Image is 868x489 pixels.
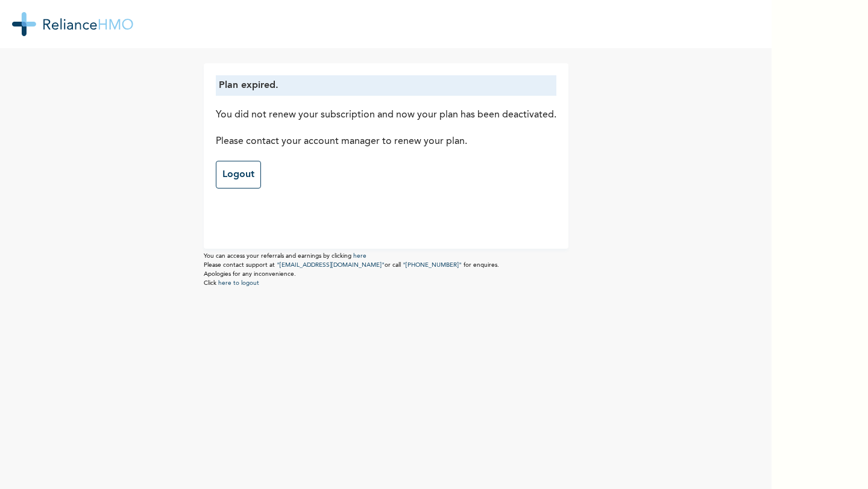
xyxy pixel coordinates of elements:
[216,134,556,149] p: Please contact your account manager to renew your plan.
[216,108,556,122] p: You did not renew your subscription and now your plan has been deactivated.
[216,161,261,188] a: Logout
[204,261,568,279] p: Please contact support at or call for enquires. Apologies for any inconvenience.
[219,78,553,93] p: Plan expired.
[277,262,385,268] a: "[EMAIL_ADDRESS][DOMAIN_NAME]"
[353,253,366,259] a: here
[204,252,568,261] p: You can access your referrals and earnings by clicking
[403,262,462,268] a: "[PHONE_NUMBER]"
[204,279,568,288] p: Click
[218,280,259,286] a: here to logout
[12,12,133,36] img: RelianceHMO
